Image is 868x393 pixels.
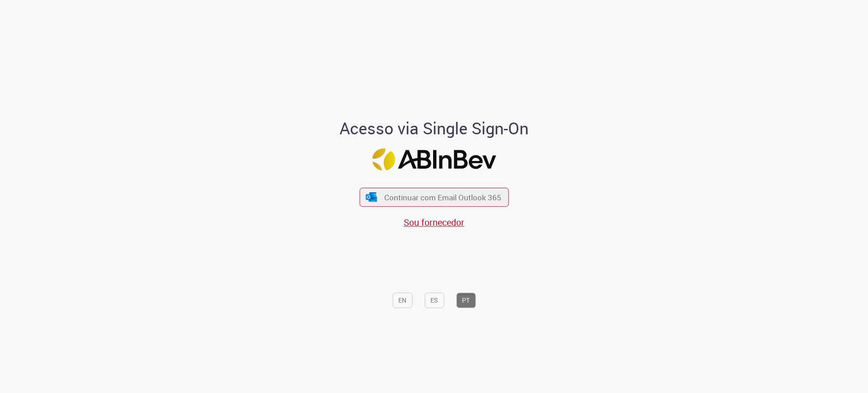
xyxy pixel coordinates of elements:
h1: Acesso via Single Sign-On [309,120,560,138]
a: Sou fornecedor [404,216,464,228]
span: Continuar com Email Outlook 365 [384,192,501,203]
img: ícone Azure/Microsoft 360 [365,192,378,202]
button: ícone Azure/Microsoft 360 Continuar com Email Outlook 365 [359,188,509,207]
button: ES [425,293,444,308]
img: Logo ABInBev [372,148,496,170]
button: EN [392,293,412,308]
button: PT [456,293,476,308]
